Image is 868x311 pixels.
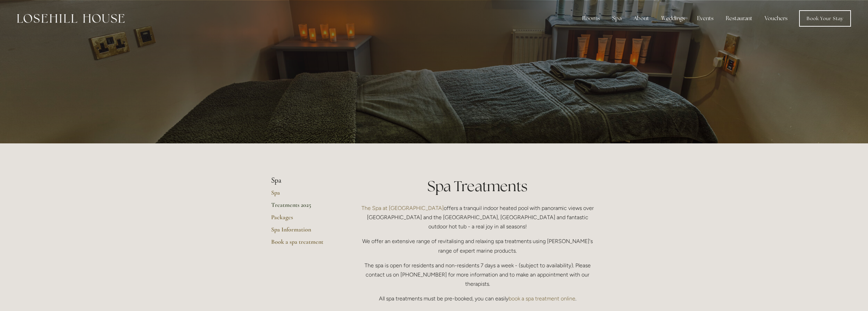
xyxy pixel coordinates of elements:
div: Events [692,12,719,25]
div: Restaurant [720,12,758,25]
a: Book a spa treatment [271,238,336,250]
a: The Spa at [GEOGRAPHIC_DATA] [362,205,444,211]
p: The spa is open for residents and non-residents 7 days a week - (subject to availability). Please... [358,261,597,289]
div: About [628,12,654,25]
p: offers a tranquil indoor heated pool with panoramic views over [GEOGRAPHIC_DATA] and the [GEOGRAP... [358,203,597,231]
p: All spa treatments must be pre-booked, you can easily . [358,294,597,303]
a: Vouchers [759,12,793,25]
p: We offer an extensive range of revitalising and relaxing spa treatments using [PERSON_NAME]'s ran... [358,237,597,255]
a: book a spa treatment online [509,295,575,302]
div: Rooms [577,12,605,25]
li: Spa [271,176,336,185]
a: Spa [271,189,336,201]
a: Treatments 2025 [271,201,336,213]
a: Packages [271,213,336,226]
div: Spa [607,12,627,25]
a: Spa Information [271,226,336,238]
div: Weddings [656,12,690,25]
a: Book Your Stay [799,10,851,27]
img: Losehill House [17,14,124,23]
h1: Spa Treatments [358,176,597,196]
